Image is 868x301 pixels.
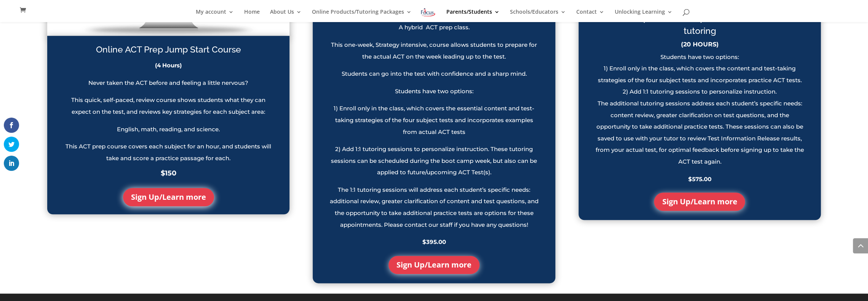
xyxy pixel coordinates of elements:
div: Students have two options: [594,51,806,63]
a: About Us [270,9,302,22]
a: Contact [576,9,604,22]
p: This ACT prep course covers each subject for an hour, and students will take and score a practice... [62,141,274,170]
div: 2) Add 1:1 tutoring sessions to personalize instruction. [594,86,806,98]
strong: (4 Hours) [155,62,182,69]
p: This quick, self-paced, review course shows students what they can expect on the test, and review... [62,94,274,123]
p: Students have two options: [328,86,540,103]
a: Unlocking Learning [615,9,673,22]
a: Home [244,9,260,22]
p: 2) Add 1:1 tutoring sessions to personalize instruction. These tutoring sessions can be scheduled... [328,143,540,184]
a: Sign Up/Learn more [654,193,745,211]
a: Online Products/Tutoring Packages [312,9,412,22]
div: 1) Enroll only in the class, which covers the content and test-taking strategies of the four subj... [594,63,806,86]
p: Never taken the ACT before and feeling a little nervous? [62,77,274,95]
strong: $575.00 [688,175,711,183]
a: Parents/Students [446,9,500,22]
p: A hybrid ACT prep class. [328,22,540,39]
p: 1) Enroll only in the class, which covers the essential content and test-taking strategies of the... [328,103,540,143]
p: Students can go into the test with confidence and a sharp mind. [328,68,540,86]
p: This one-week, Strategy intensive, course allows students to prepare for the actual ACT on the we... [328,39,540,68]
h6: ACT Prep Class with optional ONE-ON-ONE tutoring [594,11,806,41]
strong: (20 HOURS) [681,41,718,48]
a: Sign Up/Learn more [123,188,214,206]
p: The additional tutoring sessions address each student’s specific needs: content review, greater c... [594,98,806,174]
p: The 1:1 tutoring sessions will address each student’s specific needs: additional review, greater ... [328,184,540,236]
strong: $395.00 [422,238,446,245]
h2: Online ACT Prep Jump Start Course [62,43,274,60]
strong: $150 [161,169,176,177]
a: Schools/Educators [510,9,566,22]
p: English, math, reading, and science. [62,124,274,141]
img: Focus on Learning [420,7,436,18]
a: My account [196,9,234,22]
a: Sign Up/Learn more [388,256,480,274]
